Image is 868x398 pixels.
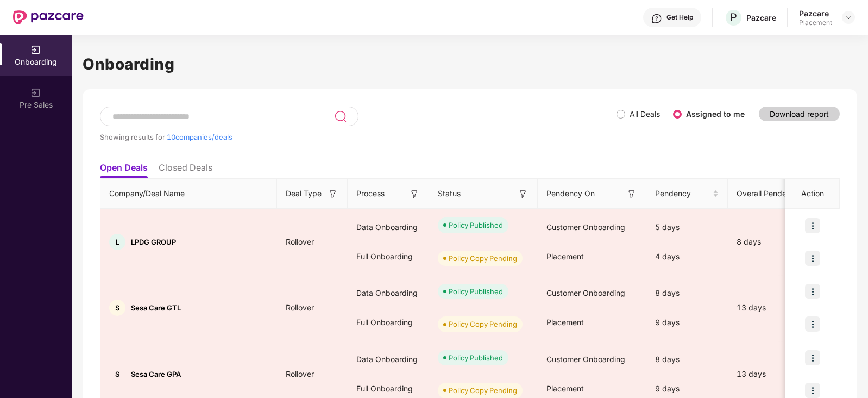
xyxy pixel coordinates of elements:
[131,303,181,312] span: Sesa Care GTL
[546,318,584,327] span: Placement
[805,350,820,365] img: icon
[449,253,517,264] div: Policy Copy Pending
[286,188,322,200] span: Deal Type
[728,368,820,380] div: 13 days
[546,384,584,393] span: Placement
[30,45,41,55] img: svg+xml;base64,PHN2ZyB3aWR0aD0iMjAiIGhlaWdodD0iMjAiIHZpZXdCb3g9IjAgMCAyMCAyMCIgZmlsbD0ibm9uZSIgeG...
[666,13,693,22] div: Get Help
[799,8,832,18] div: Pazcare
[805,218,820,233] img: icon
[799,18,832,27] div: Placement
[438,188,461,200] span: Status
[655,188,710,200] span: Pendency
[785,179,840,209] th: Action
[546,188,595,200] span: Pendency On
[100,162,148,178] li: Open Deals
[449,220,503,231] div: Policy Published
[277,303,323,312] span: Rollover
[167,133,232,141] span: 10 companies/deals
[805,284,820,299] img: icon
[730,11,737,24] span: P
[348,345,429,374] div: Data Onboarding
[844,13,853,22] img: svg+xml;base64,PHN2ZyBpZD0iRHJvcGRvd24tMzJ4MzIiIHhtbG5zPSJodHRwOi8vd3d3LnczLm9yZy8yMDAwL3N2ZyIgd2...
[277,369,323,378] span: Rollover
[131,370,181,378] span: Sesa Care GPA
[356,188,385,200] span: Process
[626,189,637,200] img: svg+xml;base64,PHN2ZyB3aWR0aD0iMTYiIGhlaWdodD0iMTYiIHZpZXdCb3g9IjAgMCAxNiAxNiIgZmlsbD0ibm9uZSIgeG...
[348,278,429,308] div: Data Onboarding
[348,213,429,242] div: Data Onboarding
[646,179,728,209] th: Pendency
[109,234,125,250] div: L
[30,88,41,98] img: svg+xml;base64,PHN2ZyB3aWR0aD0iMjAiIGhlaWdodD0iMjAiIHZpZXdCb3g9IjAgMCAyMCAyMCIgZmlsbD0ibm9uZSIgeG...
[546,355,625,364] span: Customer Onboarding
[746,13,776,23] div: Pazcare
[651,13,662,24] img: svg+xml;base64,PHN2ZyBpZD0iSGVscC0zMngzMiIgeG1sbnM9Imh0dHA6Ly93d3cudzMub3JnLzIwMDAvc3ZnIiB3aWR0aD...
[409,189,420,200] img: svg+xml;base64,PHN2ZyB3aWR0aD0iMTYiIGhlaWdodD0iMTYiIHZpZXdCb3g9IjAgMCAxNiAxNiIgZmlsbD0ibm9uZSIgeG...
[546,288,625,297] span: Customer Onboarding
[277,237,323,246] span: Rollover
[646,345,728,374] div: 8 days
[546,252,584,261] span: Placement
[334,110,347,123] img: svg+xml;base64,PHN2ZyB3aWR0aD0iMjQiIGhlaWdodD0iMjUiIHZpZXdCb3g9IjAgMCAyNCAyNSIgZmlsbD0ibm9uZSIgeG...
[328,189,338,200] img: svg+xml;base64,PHN2ZyB3aWR0aD0iMTYiIGhlaWdodD0iMTYiIHZpZXdCb3g9IjAgMCAxNiAxNiIgZmlsbD0ibm9uZSIgeG...
[13,10,84,24] img: New Pazcare Logo
[131,238,176,246] span: LPDG GROUP
[348,308,429,337] div: Full Onboarding
[449,385,517,396] div: Policy Copy Pending
[159,162,212,178] li: Closed Deals
[728,179,820,209] th: Overall Pendency
[546,222,625,232] span: Customer Onboarding
[759,107,840,121] button: Download report
[83,52,857,76] h1: Onboarding
[109,366,125,382] div: S
[449,352,503,363] div: Policy Published
[646,213,728,242] div: 5 days
[449,319,517,329] div: Policy Copy Pending
[805,383,820,398] img: icon
[646,308,728,337] div: 9 days
[646,278,728,308] div: 8 days
[646,242,728,271] div: 4 days
[100,133,617,141] div: Showing results for
[805,316,820,332] img: icon
[728,302,820,314] div: 13 days
[449,286,503,297] div: Policy Published
[686,109,745,119] label: Assigned to me
[728,236,820,248] div: 8 days
[348,242,429,271] div: Full Onboarding
[630,109,660,119] label: All Deals
[518,189,529,200] img: svg+xml;base64,PHN2ZyB3aWR0aD0iMTYiIGhlaWdodD0iMTYiIHZpZXdCb3g9IjAgMCAxNiAxNiIgZmlsbD0ibm9uZSIgeG...
[109,300,125,316] div: S
[805,251,820,266] img: icon
[100,179,277,209] th: Company/Deal Name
